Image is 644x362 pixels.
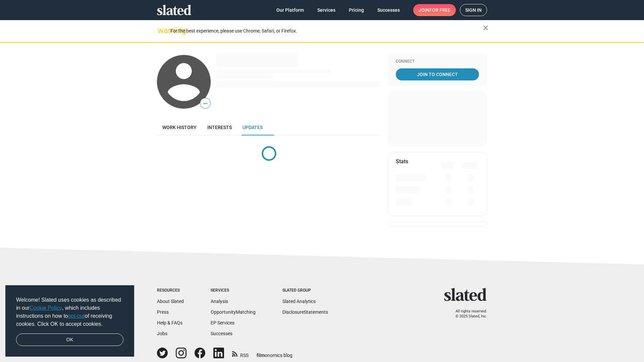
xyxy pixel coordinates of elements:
span: Sign in [465,4,482,16]
mat-card-title: Stats [396,158,408,165]
mat-icon: warning [158,26,166,35]
a: Help & FAQs [157,320,182,325]
a: EP Services [211,320,234,325]
span: Services [317,4,335,16]
div: Slated Group [282,288,328,293]
a: Interests [202,119,237,135]
span: Join [419,4,450,16]
span: Join To Connect [397,68,478,80]
a: Join To Connect [396,68,479,80]
div: For the best experience, please use Chrome, Safari, or Firefox. [170,26,483,36]
span: Our Platform [276,4,304,16]
a: RSS [232,348,249,359]
a: Successes [211,331,232,336]
span: Pricing [349,4,364,16]
a: Services [312,4,341,16]
a: Work history [157,119,202,135]
a: Sign in [460,4,487,16]
span: Updates [243,125,263,130]
span: — [200,99,210,108]
div: Connect [396,59,479,64]
a: Cookie Policy [30,305,62,311]
span: Work history [162,125,197,130]
span: Successes [377,4,400,16]
a: Successes [372,4,405,16]
a: DisclosureStatements [282,309,328,315]
a: filmonomics blog [257,347,292,359]
p: All rights reserved. © 2025 Slated, Inc. [448,309,487,319]
div: cookieconsent [5,285,134,357]
a: Jobs [157,331,167,336]
a: OpportunityMatching [211,309,256,315]
a: opt-out [68,313,85,319]
span: film [257,353,265,358]
a: Our Platform [271,4,309,16]
a: About Slated [157,299,184,304]
span: Welcome! Slated uses cookies as described in our , which includes instructions on how to of recei... [16,296,123,328]
a: Pricing [343,4,369,16]
span: Interests [207,125,232,130]
a: Analysis [211,299,228,304]
mat-icon: close [482,24,490,32]
a: Joinfor free [413,4,456,16]
div: Resources [157,288,184,293]
span: for free [429,4,450,16]
a: Slated Analytics [282,299,316,304]
a: dismiss cookie message [16,334,123,346]
a: Press [157,309,169,315]
a: Updates [237,119,268,135]
div: Services [211,288,256,293]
